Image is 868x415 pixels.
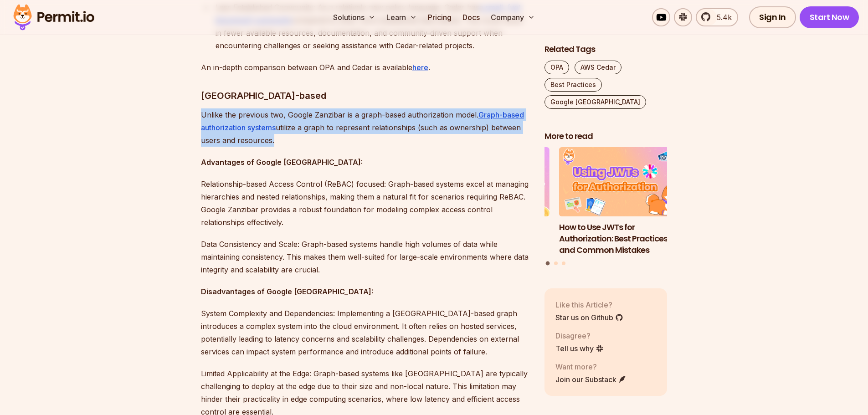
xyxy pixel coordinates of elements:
p: Data Consistency and Scale: Graph-based systems handle high volumes of data while maintaining con... [201,238,530,276]
a: How to Use JWTs for Authorization: Best Practices and Common MistakesHow to Use JWTs for Authoriz... [559,148,682,256]
a: Pricing [424,8,455,26]
p: Unlike the previous two, Google Zanzibar is a graph-based authorization model. utilize a graph to... [201,108,530,147]
h3: [GEOGRAPHIC_DATA]-based [201,88,530,103]
button: Go to slide 3 [562,261,565,265]
a: Sign In [749,6,796,28]
p: Disagree? [555,330,604,341]
a: Start Now [800,6,859,28]
p: System Complexity and Dependencies: Implementing a [GEOGRAPHIC_DATA]-based graph introduces a com... [201,307,530,358]
a: Graph-based authorization systems [201,110,524,132]
a: AWS Cedar [575,61,621,74]
div: Posts [544,148,668,267]
h3: How to Use JWTs for Authorization: Best Practices and Common Mistakes [559,222,682,256]
a: OPA [544,61,569,74]
h3: A Guide to Bearer Tokens: JWT vs. Opaque Tokens [426,222,550,245]
button: Solutions [329,8,379,26]
a: Tell us why [555,343,604,354]
li: 3 of 3 [426,148,550,256]
h2: More to read [544,131,668,142]
a: Docs [459,8,483,26]
img: How to Use JWTs for Authorization: Best Practices and Common Mistakes [559,148,682,217]
button: Learn [383,8,421,26]
strong: Advantages of Google [GEOGRAPHIC_DATA]: [201,158,363,167]
span: 5.4k [711,12,732,23]
h2: Related Tags [544,44,668,55]
a: Best Practices [544,78,602,92]
a: Google [GEOGRAPHIC_DATA] [544,95,646,109]
button: Go to slide 1 [546,261,550,266]
button: Company [487,8,539,26]
p: An in-depth comparison between OPA and Cedar is available . [201,61,530,74]
p: Relationship-based Access Control (ReBAC) focused: Graph-based systems excel at managing hierarch... [201,178,530,229]
img: Permit logo [9,2,98,33]
p: Like this Article? [555,299,623,310]
button: Go to slide 2 [554,261,558,265]
a: 5.4k [696,8,738,26]
a: here [412,63,428,72]
img: A Guide to Bearer Tokens: JWT vs. Opaque Tokens [426,148,550,217]
li: 1 of 3 [559,148,682,256]
a: Join our Substack [555,374,627,385]
a: Star us on Github [555,312,623,323]
strong: Disadvantages of Google [GEOGRAPHIC_DATA]: [201,287,373,296]
p: Want more? [555,361,627,372]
